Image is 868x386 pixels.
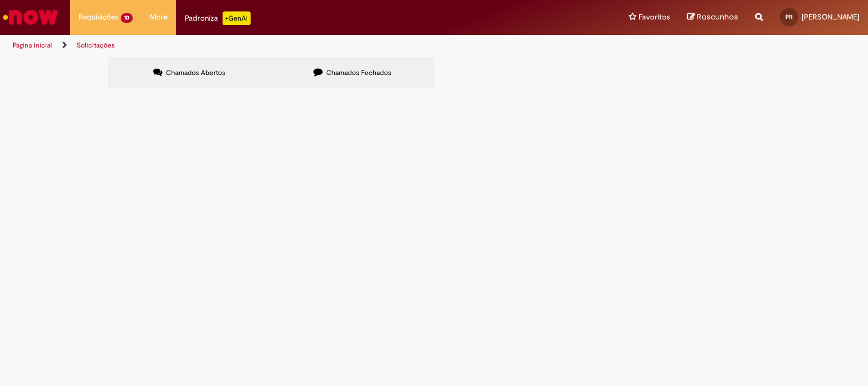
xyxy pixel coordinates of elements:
div: Padroniza [185,11,251,25]
span: PR [786,13,792,21]
p: +GenAi [223,11,251,25]
span: More [150,11,168,23]
span: Chamados Fechados [326,68,391,77]
span: Favoritos [639,11,670,23]
span: [PERSON_NAME] [802,12,859,22]
ul: Trilhas de página [9,35,570,56]
span: 10 [121,13,133,23]
img: ServiceNow [1,6,60,29]
span: Requisições [78,11,118,23]
a: Rascunhos [687,12,738,23]
span: Rascunhos [697,11,738,22]
a: Página inicial [13,41,52,50]
a: Solicitações [77,41,115,50]
span: Chamados Abertos [166,68,225,77]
